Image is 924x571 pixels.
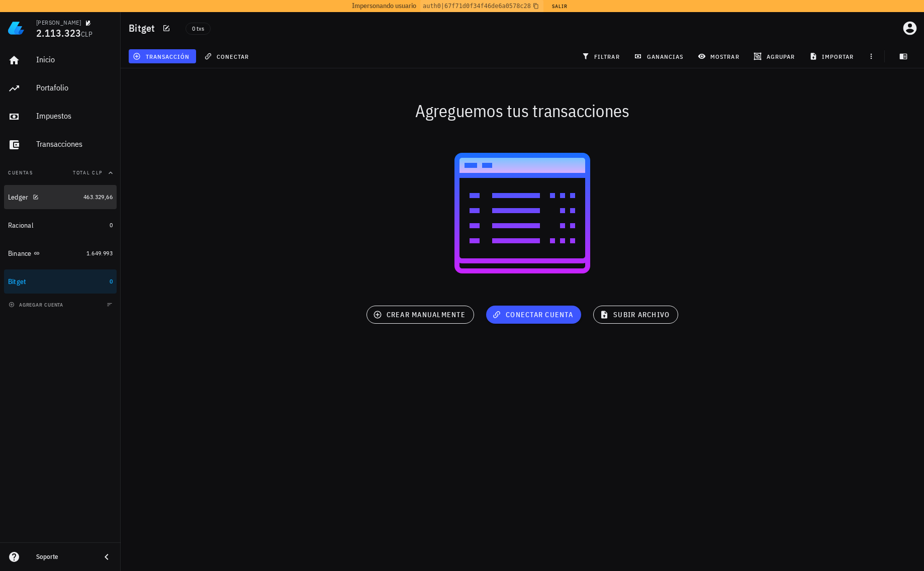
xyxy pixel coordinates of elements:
[750,49,801,63] button: agrupar
[192,23,204,34] span: 0 txs
[200,49,255,63] button: conectar
[636,52,683,60] span: ganancias
[4,269,117,294] a: Bitget 0
[630,49,690,63] button: ganancias
[584,52,620,60] span: filtrar
[73,169,103,176] span: Total CLP
[486,306,581,324] button: conectar cuenta
[8,221,33,230] div: Racional
[4,133,117,157] a: Transacciones
[8,277,27,286] div: Bitget
[602,310,670,319] span: subir archivo
[36,19,81,27] div: [PERSON_NAME]
[756,52,795,60] span: agrupar
[494,310,573,319] span: conectar cuenta
[129,49,196,63] button: transacción
[36,553,93,561] div: Soporte
[6,300,68,310] button: agregar cuenta
[4,76,117,101] a: Portafolio
[86,249,113,257] span: 1.649.993
[8,249,32,258] div: Binance
[352,1,416,11] span: Impersonando usuario
[4,241,117,265] a: Binance 1.649.993
[81,30,93,39] span: CLP
[8,20,24,36] img: LedgiFi
[4,161,117,185] button: CuentasTotal CLP
[83,193,113,201] span: 463.329,66
[593,306,678,324] button: subir archivo
[547,1,572,11] button: Salir
[375,310,466,319] span: crear manualmente
[8,193,29,202] div: Ledger
[135,52,190,60] span: transacción
[805,49,860,63] button: importar
[578,49,626,63] button: filtrar
[36,83,113,92] div: Portafolio
[36,111,113,121] div: Impuestos
[36,55,113,64] div: Inicio
[11,302,63,308] span: agregar cuenta
[129,20,159,36] h1: Bitget
[700,52,740,60] span: mostrar
[36,139,113,149] div: Transacciones
[4,48,117,72] a: Inicio
[366,306,474,324] button: crear manualmente
[4,185,117,209] a: Ledger 463.329,66
[694,49,746,63] button: mostrar
[110,277,113,285] span: 0
[4,213,117,237] a: Racional 0
[206,52,249,60] span: conectar
[4,105,117,129] a: Impuestos
[811,52,854,60] span: importar
[110,221,113,229] span: 0
[36,26,81,40] span: 2.113.323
